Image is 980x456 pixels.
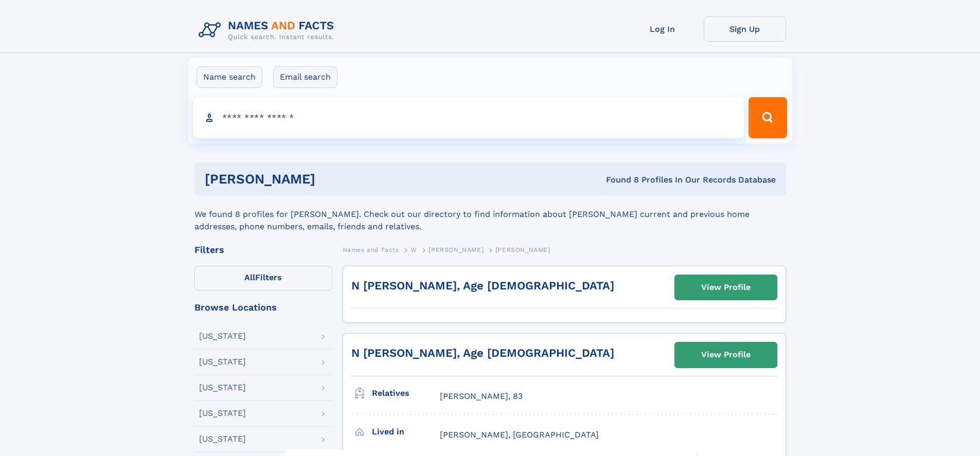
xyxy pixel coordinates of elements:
label: Name search [197,66,262,88]
a: View Profile [675,342,777,367]
div: We found 8 profiles for [PERSON_NAME]. Check out our directory to find information about [PERSON_... [194,196,786,233]
input: search input [193,97,744,138]
span: [PERSON_NAME] [495,246,550,253]
div: [US_STATE] [199,358,246,366]
h3: Relatives [372,385,440,402]
label: Filters [194,266,332,290]
button: Search Button [749,97,787,138]
div: [US_STATE] [199,332,246,340]
div: Browse Locations [194,303,332,312]
div: Found 8 Profiles In Our Records Database [460,174,776,186]
label: Email search [273,66,337,88]
a: Sign Up [704,16,786,42]
span: [PERSON_NAME], [GEOGRAPHIC_DATA] [440,430,599,440]
div: [US_STATE] [199,409,246,417]
span: All [244,272,255,282]
a: [PERSON_NAME] [429,243,484,256]
img: Logo Names and Facts [194,16,343,44]
div: [US_STATE] [199,384,246,392]
a: Names and Facts [343,243,399,256]
a: N [PERSON_NAME], Age [DEMOGRAPHIC_DATA] [351,279,614,292]
a: Log In [621,16,704,42]
span: [PERSON_NAME] [429,246,484,253]
h1: [PERSON_NAME] [205,173,461,186]
div: View Profile [701,276,751,299]
a: N [PERSON_NAME], Age [DEMOGRAPHIC_DATA] [351,346,614,359]
div: [US_STATE] [199,435,246,443]
span: W [411,246,417,253]
div: View Profile [701,343,751,367]
div: Filters [194,245,332,254]
h3: Lived in [372,423,440,441]
a: [PERSON_NAME], 83 [440,391,523,402]
a: W [411,243,417,256]
a: View Profile [675,275,777,300]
